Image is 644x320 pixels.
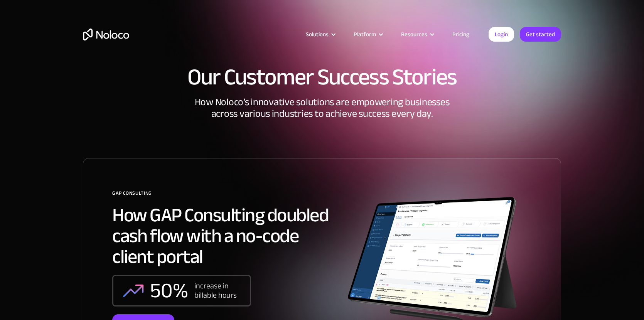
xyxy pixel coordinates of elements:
[401,29,427,39] div: Resources
[296,29,344,39] div: Solutions
[83,66,561,89] h1: Our Customer Success Stories
[354,29,376,39] div: Platform
[194,281,241,300] div: increase in billable hours
[83,96,561,158] div: How Noloco’s innovative solutions are empowering businesses across various industries to achieve ...
[112,205,340,267] h2: How GAP Consulting doubled cash flow with a no-code client portal
[443,29,479,39] a: Pricing
[83,29,129,40] a: home
[391,29,443,39] div: Resources
[344,29,391,39] div: Platform
[112,187,340,205] div: GAP Consulting
[150,279,188,302] div: 50%
[306,29,329,39] div: Solutions
[520,27,561,42] a: Get started
[489,27,514,42] a: Login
